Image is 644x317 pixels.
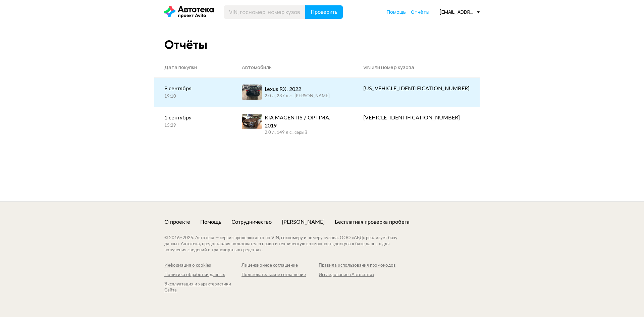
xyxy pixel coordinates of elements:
[363,114,470,122] div: [VEHICLE_IDENTIFICATION_NUMBER]
[387,9,406,15] a: Помощь
[439,9,480,15] div: [EMAIL_ADDRESS][DOMAIN_NAME]
[154,78,232,106] a: 9 сентября19:10
[164,272,241,278] a: Политика обработки данных
[265,93,330,99] div: 2.0 л, 237 л.c., [PERSON_NAME]
[242,64,343,71] div: Автомобиль
[353,78,480,99] a: [US_VEHICLE_IDENTIFICATION_NUMBER]
[200,218,221,226] a: Помощь
[311,9,337,15] span: Проверить
[164,263,241,269] a: Информация о cookies
[164,281,241,294] a: Эксплуатация и характеристики Сайта
[231,218,272,226] a: Сотрудничество
[265,85,330,93] div: Lexus RX, 2022
[305,5,343,19] button: Проверить
[411,9,429,15] a: Отчёты
[282,218,325,226] a: [PERSON_NAME]
[265,130,343,136] div: 2.0 л, 149 л.c., серый
[241,272,319,278] a: Пользовательское соглашение
[164,64,222,71] div: Дата покупки
[363,85,470,93] div: [US_VEHICLE_IDENTIFICATION_NUMBER]
[232,78,353,107] a: Lexus RX, 20222.0 л, 237 л.c., [PERSON_NAME]
[319,272,396,278] a: Исследование «Автостата»
[164,235,411,253] div: © 2016– 2025 . Автотека — сервис проверки авто по VIN, госномеру и номеру кузова. ООО «АБД» реали...
[232,107,353,143] a: KIA MAGENTIS / OPTIMA, 20192.0 л, 149 л.c., серый
[164,114,222,122] div: 1 сентября
[265,114,343,130] div: KIA MAGENTIS / OPTIMA, 2019
[164,94,222,100] div: 19:10
[335,218,410,226] a: Бесплатная проверка пробега
[164,85,222,93] div: 9 сентября
[224,5,306,19] input: VIN, госномер, номер кузова
[154,107,232,136] a: 1 сентября15:29
[164,38,207,52] div: Отчёты
[363,64,470,71] div: VIN или номер кузова
[353,107,480,128] a: [VEHICLE_IDENTIFICATION_NUMBER]
[319,263,396,269] a: Правила использования промокодов
[241,263,319,269] a: Лицензионное соглашение
[164,123,222,129] div: 15:29
[164,218,190,226] a: О проекте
